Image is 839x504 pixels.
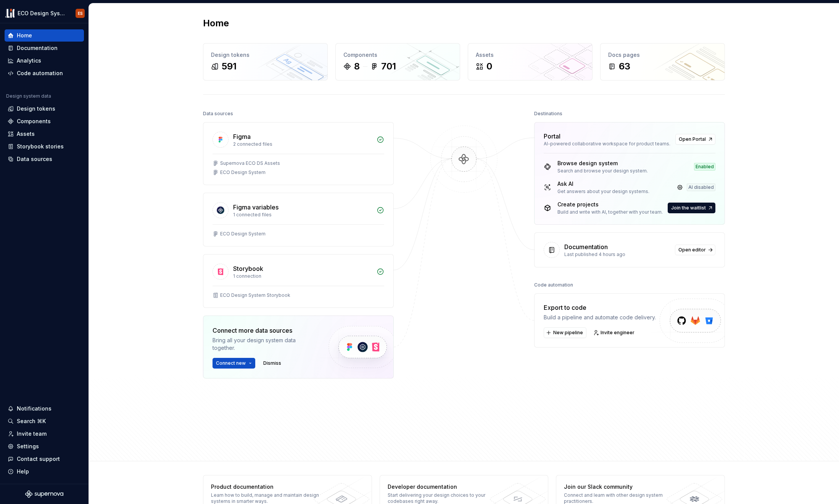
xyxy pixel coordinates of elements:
div: Design system data [6,93,51,99]
div: Figma [233,132,251,141]
div: 701 [381,60,396,72]
div: Code automation [17,69,63,77]
a: Assets [5,128,84,140]
button: Contact support [5,453,84,465]
div: Settings [17,443,39,450]
div: Create projects [557,201,663,208]
span: Open editor [678,247,706,253]
div: Storybook [233,264,263,273]
button: ECO Design SystemES [2,5,87,21]
div: Join our Slack community [564,483,675,491]
div: 0 [486,60,492,72]
div: Home [17,32,32,39]
a: Home [5,29,84,42]
div: Docs pages [608,51,717,59]
button: Dismiss [260,358,285,369]
a: Components [5,115,84,127]
a: Settings [5,440,84,452]
div: 591 [222,60,237,72]
svg: Supernova Logo [25,490,63,498]
a: Docs pages63 [600,43,725,81]
a: Invite team [5,428,84,440]
div: Export to code [544,303,656,312]
div: Documentation [564,242,608,251]
a: Figma variables1 connected filesECO Design System [203,193,394,246]
div: Help [17,468,29,475]
div: Assets [476,51,585,59]
div: Search and browse your design system. [557,168,648,174]
div: ECO Design System Storybook [220,292,290,298]
button: Notifications [5,403,84,415]
div: 8 [354,60,360,72]
div: 2 connected files [233,141,372,147]
div: Portal [544,132,560,141]
div: Build and write with AI, together with your team. [557,209,663,215]
div: Browse design system [557,159,648,167]
div: 63 [619,60,630,72]
div: Notifications [17,405,52,412]
a: Open editor [675,245,715,255]
div: Code automation [534,280,573,290]
div: Build a pipeline and automate code delivery. [544,314,656,321]
div: Product documentation [211,483,322,491]
a: Data sources [5,153,84,165]
div: Storybook stories [17,143,64,150]
a: Design tokens [5,103,84,115]
button: Join the waitlist [668,203,715,213]
a: Figma2 connected filesSupernova ECO DS AssetsECO Design System [203,122,394,185]
div: ECO Design System [18,10,66,17]
div: Ask AI [557,180,649,188]
button: New pipeline [544,327,586,338]
div: ECO Design System [220,169,266,176]
div: ECO Design System [220,231,266,237]
div: Enabled [694,163,715,171]
div: Contact support [17,455,60,463]
div: Last published 4 hours ago [564,251,670,258]
button: Search ⌘K [5,415,84,427]
span: Dismiss [263,360,281,366]
div: Search ⌘K [17,417,46,425]
span: Connect new [216,360,246,366]
div: Assets [17,130,35,138]
span: New pipeline [553,330,583,336]
div: Design tokens [211,51,320,59]
a: Storybook1 connectionECO Design System Storybook [203,254,394,308]
div: Figma variables [233,203,279,212]
div: Documentation [17,44,58,52]
a: Storybook stories [5,140,84,153]
div: Data sources [17,155,52,163]
img: f0abbffb-d71d-4d32-b858-d34959bbcc23.png [5,9,14,18]
div: AI disabled [687,184,715,191]
h2: Home [203,17,229,29]
span: Invite engineer [601,330,634,336]
div: Analytics [17,57,41,64]
a: Components8701 [335,43,460,81]
button: Connect new [213,358,255,369]
a: Assets0 [468,43,593,81]
button: Help [5,465,84,478]
div: Components [343,51,452,59]
div: 1 connection [233,273,372,279]
div: Supernova ECO DS Assets [220,160,280,166]
div: Connect more data sources [213,326,316,335]
div: Components [17,118,51,125]
a: Invite engineer [591,327,638,338]
div: Developer documentation [388,483,499,491]
span: Join the waitlist [671,205,706,211]
div: AI-powered collaborative workspace for product teams. [544,141,671,147]
div: Destinations [534,108,562,119]
div: ES [78,10,83,16]
a: Code automation [5,67,84,79]
a: Analytics [5,55,84,67]
a: Documentation [5,42,84,54]
span: Open Portal [679,136,706,142]
div: 1 connected files [233,212,372,218]
div: Bring all your design system data together. [213,337,316,352]
div: Get answers about your design systems. [557,188,649,195]
a: Design tokens591 [203,43,328,81]
div: Data sources [203,108,233,119]
div: Design tokens [17,105,55,113]
a: Open Portal [675,134,715,145]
